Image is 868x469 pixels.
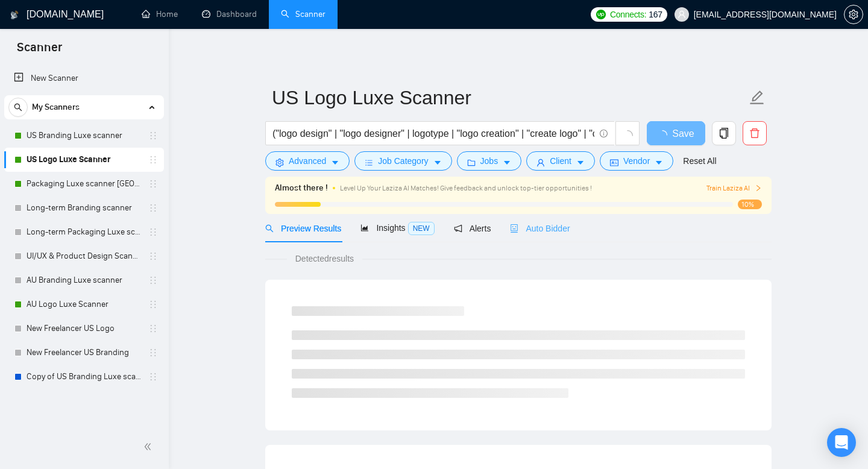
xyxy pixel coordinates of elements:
a: US Branding Luxe scanner [27,124,141,148]
a: setting [844,10,863,19]
span: holder [148,348,158,357]
a: US Logo Luxe Scanner [27,148,141,172]
button: delete [743,121,767,145]
span: Save [672,126,694,141]
span: robot [510,224,518,233]
a: homeHome [142,9,178,19]
span: Vendor [623,154,650,168]
li: New Scanner [4,66,164,90]
a: Long-term Branding scanner [27,196,141,220]
span: user [536,158,545,167]
span: caret-down [331,158,339,167]
div: Open Intercom Messenger [827,428,856,457]
button: idcardVendorcaret-down [600,151,673,171]
input: Scanner name... [272,83,747,113]
a: UI/UX & Product Design Scanner [27,244,141,268]
span: setting [844,10,863,19]
button: Train Laziza AI [706,183,762,194]
a: searchScanner [281,9,325,19]
a: AU Logo Luxe Scanner [27,292,141,316]
span: idcard [610,158,618,167]
span: holder [148,155,158,165]
span: search [265,224,274,233]
span: folder [467,158,476,167]
span: right [755,184,762,192]
a: AU Branding Luxe scanner [27,268,141,292]
span: Client [550,154,571,168]
span: holder [148,131,158,140]
span: Jobs [480,154,498,168]
img: logo [10,5,19,25]
span: notification [454,224,462,233]
span: Detected results [287,252,362,265]
span: double-left [143,441,156,453]
span: Almost there ! [275,181,328,195]
button: folderJobscaret-down [457,151,522,171]
button: settingAdvancedcaret-down [265,151,350,171]
span: holder [148,324,158,333]
span: setting [275,158,284,167]
span: caret-down [503,158,511,167]
button: setting [844,5,863,24]
span: holder [148,300,158,309]
span: holder [148,275,158,285]
span: holder [148,251,158,261]
span: Job Category [378,154,428,168]
span: caret-down [655,158,663,167]
span: Connects: [610,8,646,21]
a: New Freelancer US Branding [27,341,141,365]
span: caret-down [433,158,442,167]
span: 10% [738,200,762,209]
a: Reset All [683,154,716,168]
span: Preview Results [265,224,341,233]
button: Save [647,121,705,145]
span: edit [749,90,765,105]
li: My Scanners [4,95,164,389]
a: Copy of US Branding Luxe scanner [27,365,141,389]
span: search [9,103,27,112]
span: user [678,10,686,19]
span: Level Up Your Laziza AI Matches! Give feedback and unlock top-tier opportunities ! [340,184,592,192]
span: holder [148,227,158,237]
span: NEW [408,222,435,235]
span: caret-down [576,158,585,167]
span: holder [148,203,158,213]
img: upwork-logo.png [596,10,606,19]
span: My Scanners [32,95,80,119]
span: 167 [649,8,662,21]
button: copy [712,121,736,145]
span: Alerts [454,224,491,233]
span: loading [658,130,672,140]
span: Advanced [289,154,326,168]
a: Long-term Packaging Luxe scanner [27,220,141,244]
span: delete [743,128,766,139]
span: holder [148,179,158,189]
span: loading [622,130,633,141]
span: Scanner [7,39,72,64]
span: Auto Bidder [510,224,570,233]
button: userClientcaret-down [526,151,595,171]
span: copy [712,128,735,139]
a: Packaging Luxe scanner [GEOGRAPHIC_DATA] [27,172,141,196]
span: bars [365,158,373,167]
input: Search Freelance Jobs... [272,126,594,141]
button: search [8,98,28,117]
span: info-circle [600,130,608,137]
span: area-chart [360,224,369,232]
button: barsJob Categorycaret-down [354,151,451,171]
a: New Freelancer US Logo [27,316,141,341]
a: dashboardDashboard [202,9,257,19]
span: holder [148,372,158,382]
a: New Scanner [14,66,154,90]
span: Insights [360,223,434,233]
